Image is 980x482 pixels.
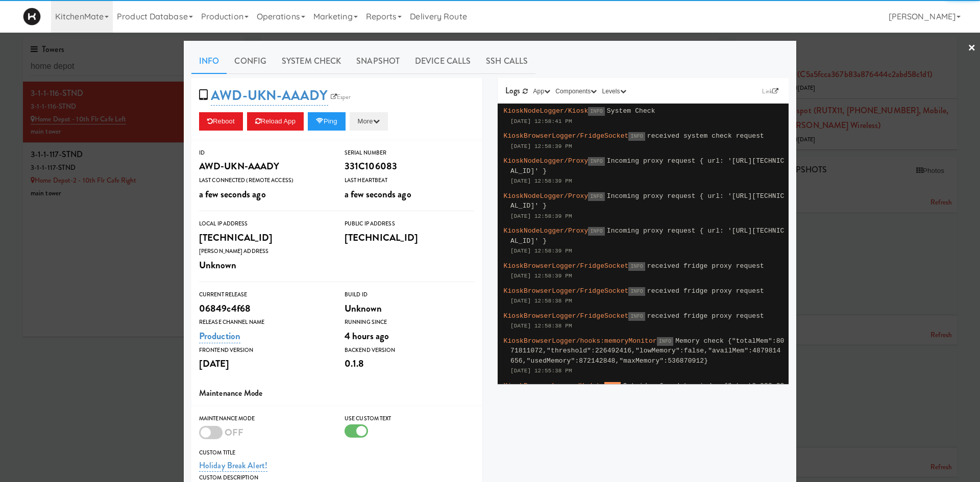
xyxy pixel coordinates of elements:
[345,148,475,158] div: Serial Number
[968,33,976,64] a: ×
[274,48,349,74] a: System Check
[607,107,655,115] span: System Check
[199,355,329,372] div: [DATE]
[349,48,407,74] a: Snapshot
[647,132,764,140] span: received system check request
[345,355,475,372] div: 0.1.8
[504,287,629,295] span: KioskBrowserLogger/FridgeSocket
[308,112,346,131] button: Ping
[510,382,785,400] span: Outside of update window {"start":"08:00 pm","end":"04:00 am"}
[345,329,389,343] span: 4 hours ago
[23,8,41,26] img: Micromart
[407,48,478,74] a: Device Calls
[647,312,764,320] span: received fridge proxy request
[628,287,645,296] span: INFO
[588,157,604,166] span: INFO
[211,86,328,106] a: AWD-UKN-AAADY
[510,213,572,219] span: [DATE] 12:58:39 PM
[504,157,589,165] span: KioskNodeLogger/Proxy
[345,187,411,201] span: a few seconds ago
[510,118,572,124] span: [DATE] 12:58:41 PM
[504,262,629,270] span: KioskBrowserLogger/FridgeSocket
[510,323,572,329] span: [DATE] 12:58:38 PM
[199,229,329,246] div: [TECHNICAL_ID]
[647,262,764,270] span: received fridge proxy request
[199,317,329,327] div: Release Channel Name
[199,112,243,131] button: Reboot
[588,192,604,201] span: INFO
[199,257,329,274] div: Unknown
[199,387,263,399] span: Maintenance Mode
[510,337,785,365] span: Memory check {"totalMem":8071811072,"threshold":226492416,"lowMemory":false,"availMem":4879814656...
[191,48,227,74] a: Info
[225,425,243,439] span: OFF
[510,143,572,149] span: [DATE] 12:58:39 PM
[345,317,475,327] div: Running Since
[510,157,785,175] span: Incoming proxy request { url: '[URL][TECHNICAL_ID]' }
[227,48,274,74] a: Config
[604,382,621,391] span: WARN
[504,132,629,140] span: KioskBrowserLogger/FridgeSocket
[588,227,604,236] span: INFO
[657,337,673,346] span: INFO
[345,158,475,175] div: 331C106083
[531,86,553,96] button: App
[504,312,629,320] span: KioskBrowserLogger/FridgeSocket
[504,337,657,345] span: KioskBrowserLogger/hooks:memoryMonitor
[504,107,589,115] span: KioskNodeLogger/Kiosk
[199,460,267,472] a: Holiday Break Alert!
[199,329,240,343] a: Production
[478,48,535,74] a: SSH Calls
[199,448,475,458] div: Custom Title
[510,368,572,374] span: [DATE] 12:55:38 PM
[199,148,329,158] div: ID
[628,132,645,141] span: INFO
[510,178,572,184] span: [DATE] 12:58:39 PM
[328,92,354,102] a: Esper
[345,175,475,186] div: Last Heartbeat
[247,112,304,131] button: Reload App
[199,158,329,175] div: AWD-UKN-AAADY
[504,192,589,200] span: KioskNodeLogger/Proxy
[350,112,388,131] button: More
[599,86,628,96] button: Levels
[199,414,329,424] div: Maintenance Mode
[345,219,475,229] div: Public IP Address
[345,229,475,246] div: [TECHNICAL_ID]
[199,175,329,186] div: Last Connected (Remote Access)
[199,219,329,229] div: Local IP Address
[510,298,572,304] span: [DATE] 12:58:38 PM
[345,300,475,317] div: Unknown
[345,345,475,356] div: Backend Version
[510,273,572,279] span: [DATE] 12:58:39 PM
[199,290,329,300] div: Current Release
[628,312,645,321] span: INFO
[510,227,785,245] span: Incoming proxy request { url: '[URL][TECHNICAL_ID]' }
[505,85,520,96] span: Logs
[504,382,605,390] span: KioskBrowserLogger/Update
[628,262,645,271] span: INFO
[510,192,785,210] span: Incoming proxy request { url: '[URL][TECHNICAL_ID]' }
[759,86,781,96] a: Link
[504,227,589,235] span: KioskNodeLogger/Proxy
[510,248,572,254] span: [DATE] 12:58:39 PM
[647,287,764,295] span: received fridge proxy request
[345,414,475,424] div: Use Custom Text
[199,345,329,356] div: Frontend Version
[345,290,475,300] div: Build Id
[553,86,599,96] button: Components
[199,300,329,317] div: 06849c4f68
[588,107,604,116] span: INFO
[199,187,266,201] span: a few seconds ago
[199,246,329,257] div: [PERSON_NAME] Address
